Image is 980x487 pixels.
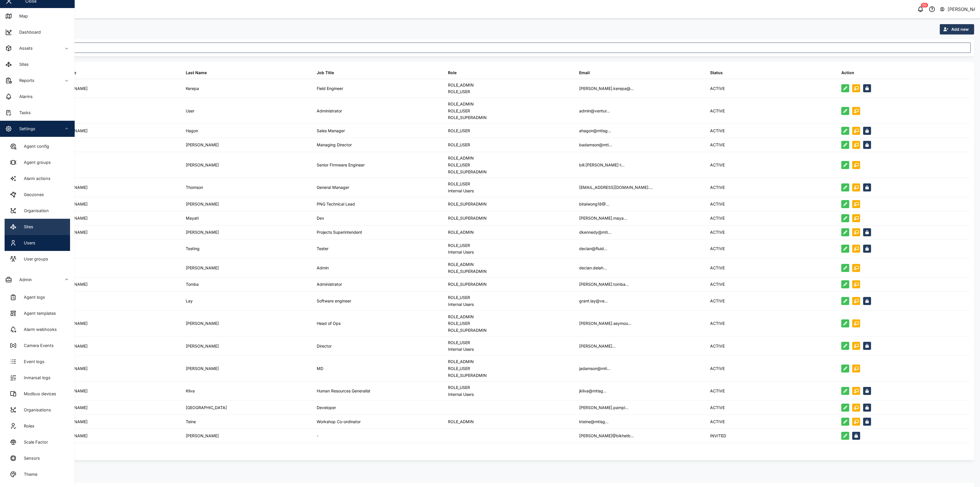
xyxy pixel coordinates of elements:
div: ACTIVE [710,215,725,221]
div: MD [317,365,323,372]
div: ROLE_USER [448,89,474,95]
div: [PERSON_NAME] [186,229,219,235]
div: PNG Technical Lead [317,201,355,207]
div: Alarms [15,93,33,100]
a: Modbus devices [5,386,70,402]
div: Scale Factor [20,439,48,445]
div: declan@fluid... [579,246,607,252]
div: Sites [15,61,29,68]
div: ROLE_USER [448,108,487,114]
div: Users [20,240,35,246]
div: admin@ventur... [579,108,610,114]
div: User [186,108,194,114]
div: ROLE_USER [448,340,474,346]
div: [PERSON_NAME]@bikhetb... [579,433,634,439]
div: ROLE_ADMIN [448,101,487,107]
a: Organisations [5,402,70,418]
div: [PERSON_NAME] [186,433,219,439]
div: ACTIVE [710,246,725,252]
div: Tasks [15,110,31,116]
div: ROLE_USER [448,384,474,391]
div: [PERSON_NAME].kerepa@... [579,85,634,92]
div: Sites [20,224,33,230]
div: [PERSON_NAME] [186,142,219,148]
div: ROLE_USER [448,142,470,148]
div: ACTIVE [710,419,725,425]
a: Event logs [5,354,70,370]
div: ACTIVE [710,108,725,114]
div: Teine [186,419,196,425]
div: [PERSON_NAME] [186,265,219,271]
a: Inmarsat logs [5,370,70,386]
div: Kerepa [186,85,199,92]
div: ACTIVE [710,184,725,191]
div: ROLE_SUPERADMIN [448,327,487,333]
div: Roles [20,423,34,429]
div: kteine@mtisg... [579,419,608,425]
div: [PERSON_NAME].tomba... [579,281,629,287]
div: Admin [15,277,32,283]
div: ROLE_ADMIN [448,419,474,425]
div: ACTIVE [710,281,725,287]
div: Human Resources Generalist [317,388,370,394]
div: Modbus devices [20,391,56,397]
div: ROLE_ADMIN [448,261,487,268]
div: [PERSON_NAME] [186,365,219,372]
a: Agent groups [5,154,70,170]
div: Organisations [20,407,51,413]
div: Administrator [317,281,342,287]
div: [PERSON_NAME] [186,162,219,168]
div: Internal Users [448,391,474,398]
div: [EMAIL_ADDRESS][DOMAIN_NAME].... [579,184,653,191]
div: Alarm webhooks [20,326,57,333]
div: Agent groups [20,159,51,166]
div: Inmarsat logs [20,375,51,381]
div: General Manager [317,184,349,191]
div: Developer [317,404,336,411]
div: jkliva@mtisg... [579,388,606,394]
div: Workshop Co-ordinator [317,419,361,425]
div: Head of Ops [317,320,341,327]
a: Alarm actions [5,170,70,187]
div: jadamson@mti... [579,365,610,372]
div: ACTIVE [710,320,725,327]
h2: Roles [24,467,974,477]
div: ahagon@mtisg... [579,128,611,134]
div: Kliva [186,388,195,394]
div: Administrator [317,108,342,114]
div: [PERSON_NAME].maya... [579,215,627,221]
div: [PERSON_NAME] [186,201,219,207]
div: Dev [317,215,324,221]
div: Thomson [186,184,203,191]
div: Settings [15,126,35,132]
div: Email [579,70,590,76]
div: Job Title [317,70,334,76]
div: ROLE_ADMIN [448,155,487,161]
div: Camera Events [20,342,54,349]
div: Geozones [20,191,44,198]
a: Roles [5,418,70,434]
div: ROLE_SUPERADMIN [448,215,487,221]
a: Sensors [5,450,70,466]
div: ROLE_USER [448,320,487,327]
div: ROLE_SUPERADMIN [448,114,487,121]
button: Add new [940,24,975,34]
div: ROLE_SUPERADMIN [448,372,487,379]
div: Director [317,343,332,349]
div: Alarm actions [20,175,51,182]
div: Internal Users [448,188,474,194]
div: ROLE_ADMIN [448,82,474,88]
span: Add new [951,24,969,34]
div: Lay [186,298,193,304]
div: ROLE_ADMIN [448,358,487,365]
div: ACTIVE [710,365,725,372]
div: bill.[PERSON_NAME]-l... [579,162,625,168]
div: ACTIVE [710,128,725,134]
a: Geozones [5,187,70,203]
div: ROLE_USER [448,294,474,301]
div: [PERSON_NAME] [186,343,219,349]
div: Reports [15,77,34,84]
div: Status [710,70,723,76]
a: Agent templates [5,305,70,321]
div: declan.delah... [579,265,607,271]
